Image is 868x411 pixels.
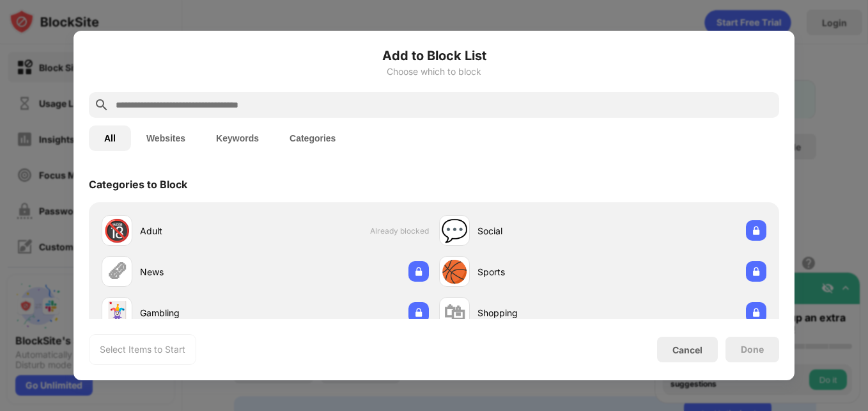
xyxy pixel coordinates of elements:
div: Sports [477,265,603,278]
div: 🔞 [104,218,130,244]
div: 💬 [441,218,468,244]
div: 🗞 [106,259,128,285]
h6: Add to Block List [89,46,779,65]
button: Categories [274,125,351,151]
div: News [140,265,265,278]
div: Choose which to block [89,67,779,77]
div: Categories to Block [89,178,187,191]
div: Social [477,224,603,238]
div: 🛍 [444,300,465,326]
button: Websites [131,125,201,151]
button: Keywords [201,125,274,151]
img: search.svg [94,97,109,113]
div: Gambling [140,306,265,319]
div: Shopping [477,306,603,319]
span: Already blocked [370,226,429,236]
div: Select Items to Start [100,343,185,356]
div: Cancel [672,344,702,355]
button: All [89,125,131,151]
div: 🏀 [441,259,468,285]
div: Done [741,344,764,355]
div: 🃏 [104,300,130,326]
div: Adult [140,224,265,238]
